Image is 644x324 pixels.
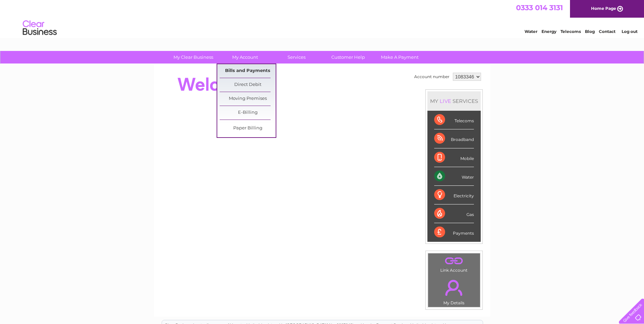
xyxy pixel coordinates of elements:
[427,91,481,111] div: MY SERVICES
[434,148,474,167] div: Mobile
[434,204,474,223] div: Gas
[22,18,57,38] img: logo.png
[434,167,474,186] div: Water
[220,106,276,120] a: E-Billing
[434,186,474,204] div: Electricity
[430,255,478,267] a: .
[220,92,276,106] a: Moving Premises
[438,98,453,104] div: LIVE
[165,51,221,64] a: My Clear Business
[428,253,480,274] td: Link Account
[434,111,474,129] div: Telecoms
[220,78,276,92] a: Direct Debit
[525,29,537,34] a: Water
[220,122,276,135] a: Paper Billing
[428,274,480,307] td: My Details
[622,29,638,34] a: Log out
[541,29,556,34] a: Energy
[434,223,474,241] div: Payments
[372,51,428,64] a: Make A Payment
[560,29,581,34] a: Telecoms
[162,4,483,33] div: Clear Business is a trading name of Verastar Limited (registered in [GEOGRAPHIC_DATA] No. 3667643...
[434,129,474,148] div: Broadband
[516,3,563,12] a: 0333 014 3131
[269,51,325,64] a: Services
[320,51,376,64] a: Customer Help
[599,29,615,34] a: Contact
[585,29,595,34] a: Blog
[412,71,451,83] td: Account number
[430,276,478,300] a: .
[217,51,273,64] a: My Account
[220,64,276,78] a: Bills and Payments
